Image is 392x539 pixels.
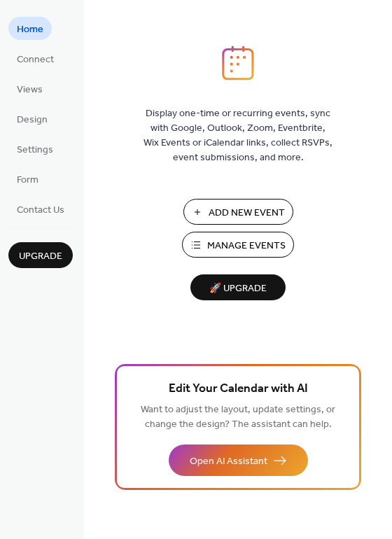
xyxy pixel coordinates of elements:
[8,47,62,70] a: Connect
[207,239,286,253] span: Manage Events
[8,17,52,40] a: Home
[169,444,308,476] button: Open AI Assistant
[169,379,308,399] span: Edit Your Calendar with AI
[8,197,73,220] a: Contact Us
[17,52,54,67] span: Connect
[17,143,53,157] span: Settings
[182,232,294,258] button: Manage Events
[222,45,254,80] img: logo_icon.svg
[8,242,73,268] button: Upgrade
[17,22,43,37] span: Home
[143,106,332,165] span: Display one-time or recurring events, sync with Google, Outlook, Zoom, Eventbrite, Wix Events or ...
[199,279,277,298] span: 🚀 Upgrade
[209,206,285,220] span: Add New Event
[17,113,48,127] span: Design
[190,274,286,300] button: 🚀 Upgrade
[17,83,43,97] span: Views
[190,454,267,469] span: Open AI Assistant
[17,173,38,188] span: Form
[8,137,62,160] a: Settings
[8,167,47,190] a: Form
[183,199,293,225] button: Add New Event
[17,203,64,218] span: Contact Us
[141,400,335,434] span: Want to adjust the layout, update settings, or change the design? The assistant can help.
[8,77,51,100] a: Views
[19,249,62,264] span: Upgrade
[8,107,56,130] a: Design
